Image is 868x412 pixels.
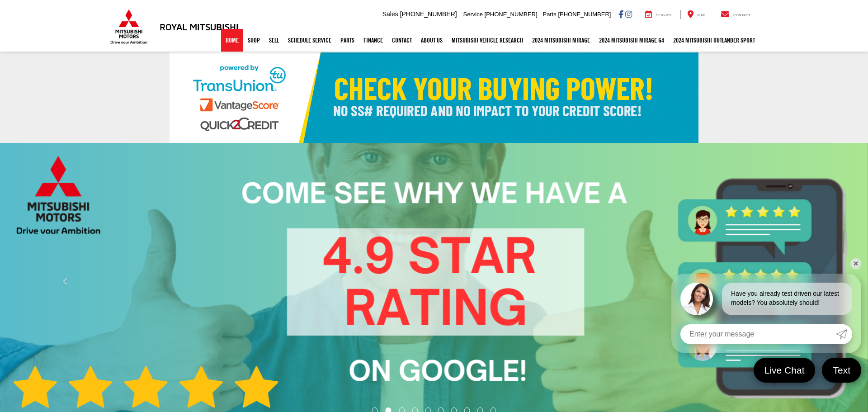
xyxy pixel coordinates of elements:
span: Live Chat [760,364,809,376]
div: Have you already test driven our latest models? You absolutely should! [722,283,852,315]
a: Map [680,10,712,19]
a: 2024 Mitsubishi Mirage [528,29,594,52]
span: [PHONE_NUMBER] [485,11,538,18]
a: Parts: Opens in a new tab [336,29,359,52]
h3: Royal Mitsubishi [160,22,239,32]
span: [PHONE_NUMBER] [400,10,457,18]
img: Check Your Buying Power [170,52,698,143]
img: Agent profile photo [680,283,713,315]
a: Live Chat [754,358,816,383]
a: Text [822,358,861,383]
a: Sell [264,29,283,52]
a: Instagram: Click to visit our Instagram page [625,10,632,18]
a: Submit [836,324,852,344]
a: Schedule Service: Opens in a new tab [283,29,336,52]
span: Sales [382,10,398,18]
span: Text [828,364,855,376]
a: Finance [359,29,387,52]
a: Shop [243,29,264,52]
span: Contact [733,13,750,17]
a: Facebook: Click to visit our Facebook page [618,10,623,18]
span: Service [463,11,483,18]
button: Click to view next picture. [738,161,868,403]
a: About Us [416,29,447,52]
a: Mitsubishi Vehicle Research [447,29,528,52]
a: Home [221,29,243,52]
input: Enter your message [680,324,836,344]
a: Service [638,10,679,19]
a: 2024 Mitsubishi Mirage G4 [594,29,669,52]
a: 2024 Mitsubishi Outlander SPORT [669,29,759,52]
img: Mitsubishi [108,9,149,44]
span: Parts [542,11,556,18]
span: Map [698,13,705,17]
span: Service [656,13,672,17]
a: Contact [714,10,757,19]
a: Contact [387,29,416,52]
span: [PHONE_NUMBER] [558,11,611,18]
